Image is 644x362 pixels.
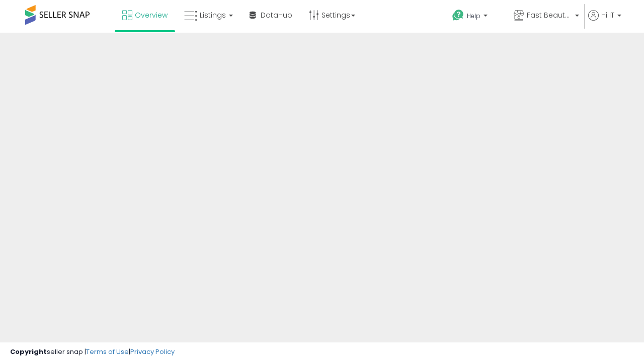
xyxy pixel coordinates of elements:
[467,12,480,20] span: Help
[444,2,505,33] a: Help
[588,10,621,33] a: Hi IT
[86,347,129,356] a: Terms of Use
[527,10,572,20] span: Fast Beauty ([GEOGRAPHIC_DATA])
[135,10,168,20] span: Overview
[130,347,175,356] a: Privacy Policy
[10,347,175,357] div: seller snap | |
[601,10,614,20] span: Hi IT
[10,347,47,356] strong: Copyright
[261,10,292,20] span: DataHub
[200,10,226,20] span: Listings
[452,9,464,22] i: Get Help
